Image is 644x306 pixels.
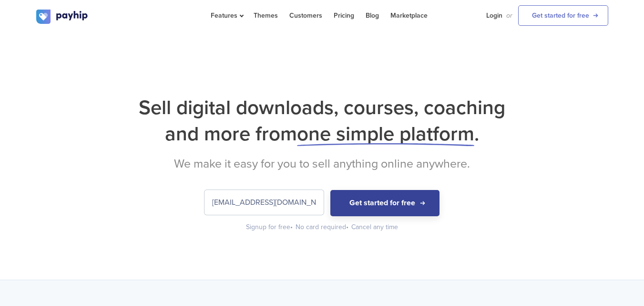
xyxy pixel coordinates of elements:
span: . [474,122,479,146]
img: logo.svg [36,10,89,24]
div: No card required [296,222,349,232]
span: Features [211,11,242,20]
div: Cancel any time [351,222,398,232]
span: one simple platform [297,122,474,146]
h2: We make it easy for you to sell anything online anywhere. [36,157,608,171]
a: Get started for free [518,5,608,26]
button: Get started for free [330,190,440,216]
div: Signup for free [246,222,294,232]
h1: Sell digital downloads, courses, coaching and more from [36,95,608,147]
input: Enter your email address [204,190,324,215]
span: • [346,223,348,231]
span: • [290,223,293,231]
